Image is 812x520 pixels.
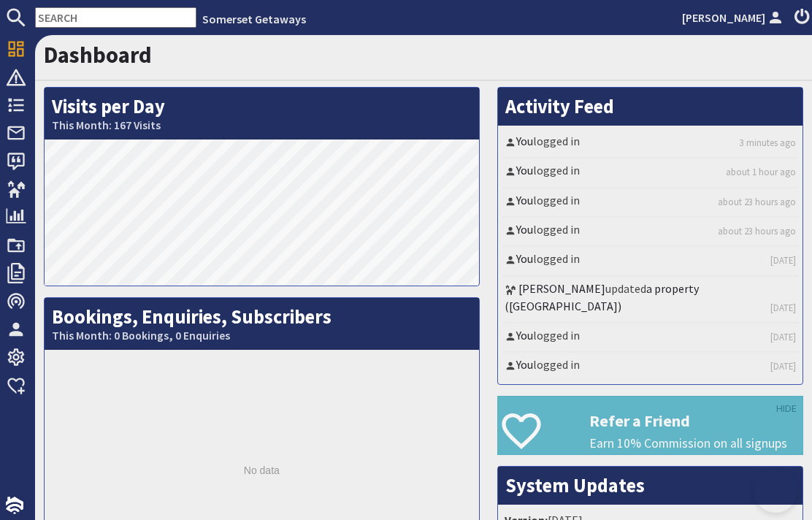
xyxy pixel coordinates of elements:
[726,165,796,179] a: about 1 hour ago
[505,94,614,118] a: Activity Feed
[502,277,799,324] li: updated
[776,401,797,417] a: HIDE
[589,411,803,430] h3: Refer a Friend
[505,281,699,313] a: a property ([GEOGRAPHIC_DATA])
[6,497,23,514] img: staytech_i_w-64f4e8e9ee0a9c174fd5317b4b171b261742d2d393467e5bdba4413f4f884c10.svg
[770,301,796,315] a: [DATE]
[516,134,533,148] a: You
[516,193,533,207] a: You
[502,129,799,158] li: logged in
[202,12,306,26] a: Somerset Getaways
[718,224,796,238] a: about 23 hours ago
[516,163,533,177] a: You
[502,353,799,381] li: logged in
[45,298,479,350] h2: Bookings, Enquiries, Subscribers
[502,324,799,353] li: logged in
[740,136,796,150] a: 3 minutes ago
[505,473,645,497] a: System Updates
[35,7,196,28] input: SEARCH
[502,247,799,276] li: logged in
[770,253,796,267] a: [DATE]
[516,357,533,372] a: You
[52,329,472,343] small: This Month: 0 Bookings, 0 Enquiries
[502,188,799,218] li: logged in
[516,328,533,343] a: You
[44,40,152,69] a: Dashboard
[497,396,803,455] a: Refer a Friend Earn 10% Commission on all signups
[45,88,479,139] h2: Visits per Day
[516,222,533,237] a: You
[502,218,799,247] li: logged in
[718,195,796,209] a: about 23 hours ago
[770,359,796,373] a: [DATE]
[518,281,605,296] a: [PERSON_NAME]
[516,251,533,266] a: You
[770,330,796,344] a: [DATE]
[589,434,803,453] p: Earn 10% Commission on all signups
[502,158,799,188] li: logged in
[754,469,797,513] iframe: Toggle Customer Support
[52,118,472,132] small: This Month: 167 Visits
[682,9,786,26] a: [PERSON_NAME]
